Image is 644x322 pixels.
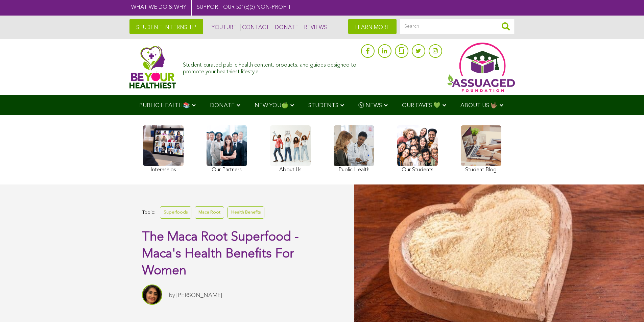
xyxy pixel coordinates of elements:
a: YOUTUBE [210,24,237,31]
a: CONTACT [240,24,269,31]
span: Topic: [142,208,155,217]
a: REVIEWS [302,24,327,31]
img: Sitara Darvish [142,284,162,305]
img: Assuaged [129,46,176,89]
div: Navigation Menu [129,95,515,115]
a: STUDENT INTERNSHIP [129,19,203,34]
span: NEW YOU🍏 [255,103,288,108]
span: Ⓥ NEWS [358,103,382,108]
img: Assuaged App [447,43,515,92]
input: Search [400,19,515,34]
a: LEARN MORE [348,19,397,34]
span: ABOUT US 🤟🏽 [460,103,498,108]
a: Maca Root [195,206,224,218]
iframe: Chat Widget [610,290,644,322]
img: glassdoor [399,47,404,54]
span: The Maca Root Superfood - Maca's Health Benefits For Women [142,231,299,277]
a: DONATE [273,24,299,31]
span: PUBLIC HEALTH📚 [139,103,190,108]
span: by [169,293,175,298]
div: Student-curated public health content, products, and guides designed to promote your healthiest l... [183,59,357,75]
span: DONATE [210,103,235,108]
a: [PERSON_NAME] [176,293,222,298]
a: Health Benefits [228,206,264,218]
span: OUR FAVES 💚 [402,103,440,108]
a: Superfoods [160,206,191,218]
span: STUDENTS [308,103,338,108]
